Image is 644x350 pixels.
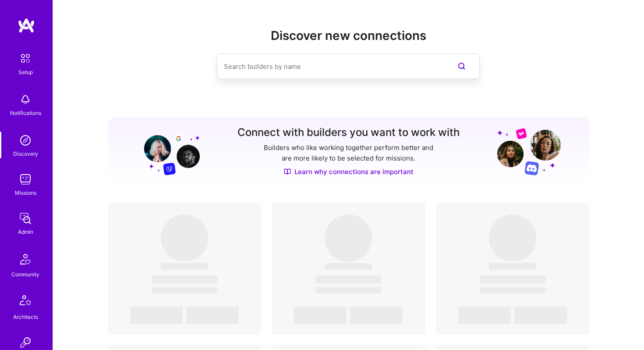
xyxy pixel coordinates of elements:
[284,167,414,176] a: Learn why connections are important
[350,307,403,324] span: ‌
[15,291,36,312] img: Architects
[17,91,34,108] img: bell
[161,214,208,262] span: ‌
[108,29,590,43] h2: Discover new connections
[315,275,381,283] span: ‌
[186,307,239,324] span: ‌
[237,126,460,139] h3: Connect with builders you want to work with
[325,214,372,262] span: ‌
[15,188,36,197] div: Missions
[13,149,38,158] div: Discovery
[480,275,545,283] span: ‌
[136,127,200,175] img: Grow your network
[17,132,34,149] img: discovery
[152,275,217,283] span: ‌
[17,210,34,227] img: admin teamwork
[16,49,35,68] img: setup
[489,214,536,262] span: ‌
[224,55,438,78] input: Search builders by name
[489,263,536,270] span: ‌
[130,307,183,324] span: ‌
[11,270,39,279] div: Community
[13,312,38,321] div: Architects
[315,287,381,293] span: ‌
[18,18,35,33] img: logo
[152,287,217,293] span: ‌
[161,263,208,270] span: ‌
[325,263,372,270] span: ‌
[262,143,435,164] p: Builders who like working together perform better and are more likely to be selected for missions.
[458,307,511,324] span: ‌
[18,227,33,236] div: Admin
[10,108,41,118] div: Notifications
[456,61,467,71] i: icon SearchPurple
[514,307,567,324] span: ‌
[17,171,34,188] img: teamwork
[497,128,561,175] img: Grow your network
[18,68,33,77] div: Setup
[284,168,291,175] img: Discover
[15,249,36,270] img: Community
[480,287,545,293] span: ‌
[294,307,347,324] span: ‌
